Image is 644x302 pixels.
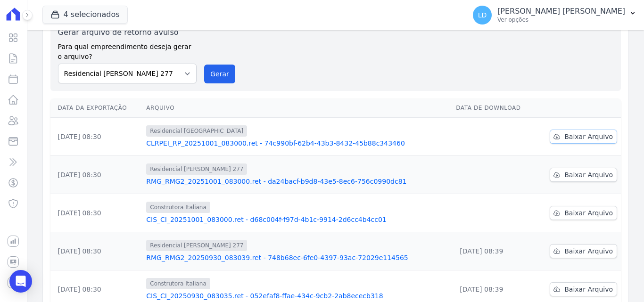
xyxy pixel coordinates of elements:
span: Residencial [GEOGRAPHIC_DATA] [146,125,247,137]
span: Baixar Arquivo [564,170,613,180]
th: Arquivo [142,98,452,118]
a: CIS_CI_20251001_083000.ret - d68c004f-f97d-4b1c-9914-2d6cc4b4cc01 [146,215,448,224]
a: Baixar Arquivo [550,244,617,258]
button: Gerar [204,65,235,83]
td: [DATE] 08:30 [50,118,143,156]
a: RMG_RMG2_20251001_083000.ret - da24bacf-b9d8-43e5-8ec6-756c0990dc81 [146,177,448,186]
td: [DATE] 08:39 [452,232,535,270]
label: Para qual empreendimento deseja gerar o arquivo? [58,38,197,62]
label: Gerar arquivo de retorno avulso [58,27,197,38]
th: Data da Exportação [50,98,143,118]
span: Residencial [PERSON_NAME] 277 [146,240,247,251]
span: Residencial [PERSON_NAME] 277 [146,163,247,175]
a: Baixar Arquivo [550,282,617,296]
a: RMG_RMG2_20250930_083039.ret - 748b68ec-6fe0-4397-93ac-72029e114565 [146,253,448,262]
a: Baixar Arquivo [550,206,617,220]
td: [DATE] 08:30 [50,156,143,194]
span: Baixar Arquivo [564,246,613,256]
a: Baixar Arquivo [550,168,617,182]
button: 4 selecionados [42,6,128,24]
span: Baixar Arquivo [564,208,613,218]
div: Open Intercom Messenger [9,270,32,293]
td: [DATE] 08:30 [50,194,143,232]
span: Construtora Italiana [146,278,210,289]
p: [PERSON_NAME] [PERSON_NAME] [497,7,625,16]
span: Baixar Arquivo [564,285,613,294]
a: CIS_CI_20250930_083035.ret - 052efaf8-ffae-434c-9cb2-2ab8ececb318 [146,291,448,301]
span: Baixar Arquivo [564,132,613,141]
a: Baixar Arquivo [550,130,617,144]
span: LD [478,12,487,18]
button: LD [PERSON_NAME] [PERSON_NAME] Ver opções [465,2,644,28]
td: [DATE] 08:30 [50,232,143,270]
span: Construtora Italiana [146,202,210,213]
p: Ver opções [497,16,625,24]
th: Data de Download [452,98,535,118]
a: CLRPEI_RP_20251001_083000.ret - 74c990bf-62b4-43b3-8432-45b88c343460 [146,139,448,148]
